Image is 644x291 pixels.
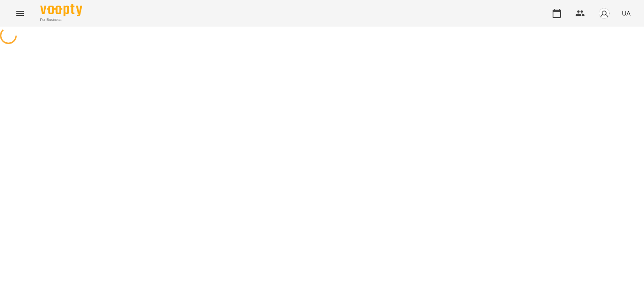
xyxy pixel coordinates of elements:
[40,17,82,23] span: For Business
[10,3,30,23] button: Menu
[598,8,610,19] img: avatar_s.png
[40,4,82,16] img: Voopty Logo
[618,5,634,21] button: UA
[622,9,631,18] span: UA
